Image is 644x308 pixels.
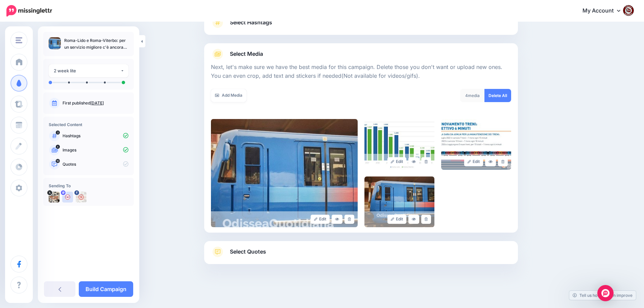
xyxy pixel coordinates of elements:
[6,5,52,17] img: Missinglettr
[576,3,634,19] a: My Account
[569,291,636,300] a: Tell us how we can improve
[211,246,511,264] a: Select Quotes
[56,145,60,149] span: 4
[49,122,128,127] h4: Selected Content
[64,37,128,51] p: Roma-Lido e Roma-Viterbo: per un servizio migliore c'è ancora da aspettare
[63,161,128,167] p: Quotes
[441,119,511,170] img: a7f2c3085b2c72e898301cd588d9fd99_large.jpg
[16,37,22,43] img: menu.png
[49,37,61,49] img: b666cb1583e9e923d20601257c68165f_thumb.jpg
[49,64,128,77] button: 2 week lite
[90,100,104,105] a: [DATE]
[56,159,60,163] span: 10
[387,157,407,166] a: Edit
[311,215,330,224] a: Edit
[230,18,272,27] span: Select Hashtags
[387,215,407,224] a: Edit
[364,176,434,227] img: c2f39a4ed38aeb2db489b889602fe06b_large.jpg
[62,192,73,203] img: user_default_image.png
[211,89,246,102] a: Add Media
[49,183,128,188] h4: Sending To
[76,192,87,203] img: 463453305_2684324355074873_6393692129472495966_n-bsa154739.jpg
[465,93,468,98] span: 4
[211,17,511,35] a: Select Hashtags
[63,133,128,139] p: Hashtags
[56,131,60,135] span: 0
[230,247,266,256] span: Select Quotes
[460,89,485,102] div: media
[211,49,511,60] a: Select Media
[464,157,483,166] a: Edit
[54,67,120,75] div: 2 week lite
[364,119,434,170] img: ac2e16f306f69ca7f0b20171bb2a4fb7_large.jpg
[211,63,511,80] p: Next, let's make sure we have the best media for this campaign. Delete those you don't want or up...
[63,100,128,106] p: First published
[484,89,511,102] a: Delete All
[211,60,511,227] div: Select Media
[211,119,358,227] img: b666cb1583e9e923d20601257c68165f_large.jpg
[597,285,614,301] div: Open Intercom Messenger
[63,147,128,153] p: Images
[49,192,59,203] img: uTTNWBrh-84924.jpeg
[230,49,263,58] span: Select Media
